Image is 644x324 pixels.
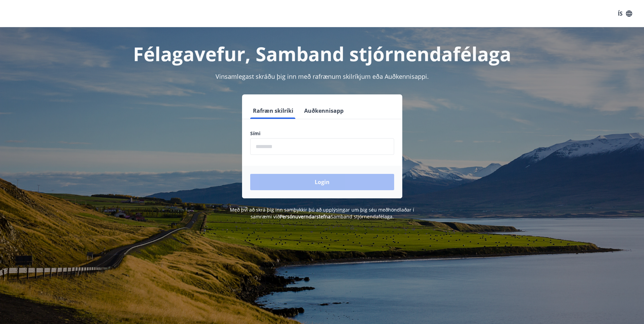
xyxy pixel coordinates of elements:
h1: Félagavefur, Samband stjórnendafélaga [86,41,558,67]
button: Rafræn skilríki [250,103,296,119]
a: Persónuverndarstefna [280,213,331,220]
button: ÍS [614,7,636,20]
label: Sími [250,130,394,137]
button: Auðkennisapp [301,103,346,119]
span: Vinsamlegast skráðu þig inn með rafrænum skilríkjum eða Auðkennisappi. [216,72,429,80]
span: Með því að skrá þig inn samþykkir þú að upplýsingar um þig séu meðhöndlaðar í samræmi við Samband... [230,206,414,220]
